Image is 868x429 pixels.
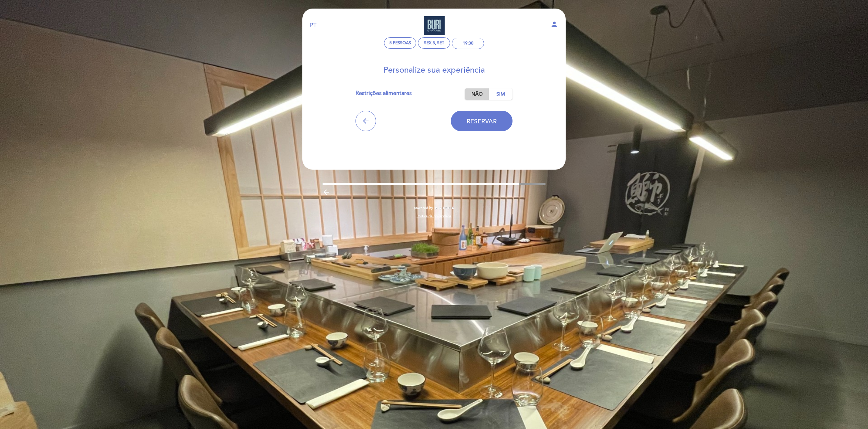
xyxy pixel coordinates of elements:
a: powered by [414,206,454,210]
div: 19:30 [463,41,473,46]
i: arrow_backward [322,188,330,196]
label: Sim [489,88,513,100]
div: Restrições alimentares [355,88,465,100]
span: Reservar [467,118,497,125]
button: arrow_back [355,111,376,131]
button: Reservar [451,111,513,131]
a: Buri Omakase [391,16,477,35]
img: MEITRE [435,206,454,210]
a: Política de privacidade [417,214,451,219]
i: person [550,20,558,28]
span: Personalize sua experiência [383,65,485,75]
div: Sex 5, set [424,40,444,46]
span: 5 pessoas [389,40,411,46]
span: powered by [414,206,433,210]
label: Não [465,88,489,100]
i: arrow_back [362,117,370,125]
button: person [550,20,558,31]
